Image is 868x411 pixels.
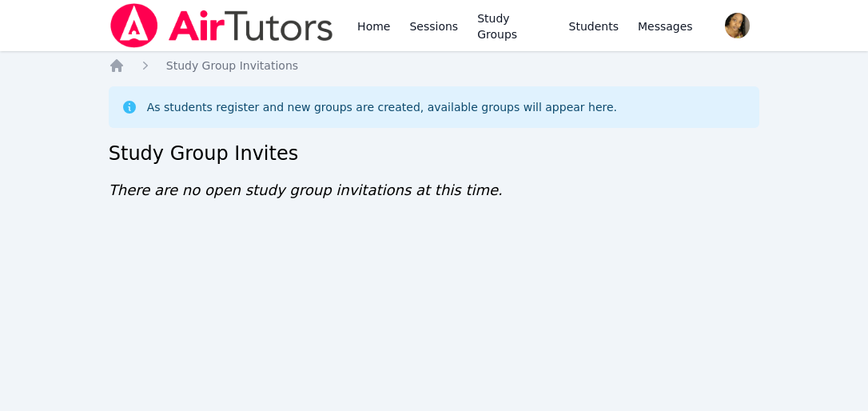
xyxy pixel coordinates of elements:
span: Study Group Invitations [166,59,298,72]
a: Study Group Invitations [166,58,298,74]
img: Air Tutors [109,3,335,48]
span: There are no open study group invitations at this time. [109,182,503,198]
nav: Breadcrumb [109,58,760,74]
div: As students register and new groups are created, available groups will appear here. [147,99,617,115]
span: Messages [638,18,693,34]
h2: Study Group Invites [109,141,760,166]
